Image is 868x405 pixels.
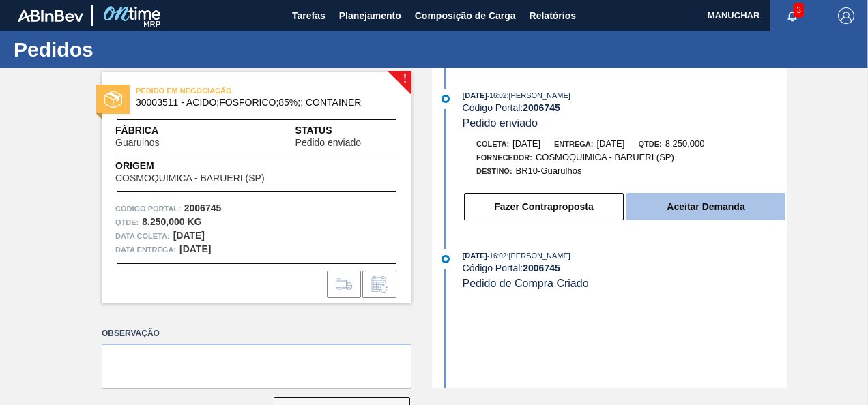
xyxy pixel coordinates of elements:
span: [DATE] [463,252,487,260]
img: atual [442,95,450,103]
span: Data entrega: [115,243,176,256]
span: Destino: [476,167,512,175]
span: [DATE] [596,138,624,149]
img: TNhmsLtSVTkK8tSr43FrP2fwEKptu5GPRR3wAAAABJRU5ErkJggg== [18,10,83,22]
span: [DATE] [463,91,487,100]
strong: [DATE] [173,230,205,241]
strong: 2006745 [184,202,222,213]
div: Ir para Composição de Carga [327,271,361,298]
span: Data coleta: [115,229,170,243]
button: Notificações [770,6,814,25]
img: status [104,91,122,108]
span: Origem [115,159,303,173]
span: COSMOQUIMICA - BARUERI (SP) [536,152,674,162]
span: 8.250,000 [665,138,705,149]
span: 3 [794,3,804,18]
div: Código Portal: [463,262,787,273]
span: Fornecedor: [476,153,532,162]
span: Relatórios [530,7,576,24]
div: Informar alteração no pedido [362,271,396,298]
span: Guarulhos [115,138,160,148]
strong: 2006745 [523,262,560,273]
span: Status [295,123,398,138]
button: Fazer Contraproposta [464,193,624,220]
span: 30003511 - ACIDO;FOSFORICO;85%;; CONTAINER [136,97,384,108]
span: Pedido de Compra Criado [463,277,589,289]
h1: Pedidos [14,42,256,57]
span: Qtde: [638,140,661,148]
span: Pedido enviado [295,138,362,148]
span: [DATE] [512,138,540,149]
strong: 2006745 [523,102,560,113]
span: : [PERSON_NAME] [506,91,570,100]
span: Tarefas [292,7,325,24]
span: Composição de Carga [415,7,516,24]
span: BR10-Guarulhos [516,166,582,176]
span: COSMOQUIMICA - BARUERI (SP) [115,173,265,183]
span: PEDIDO EM NEGOCIAÇÃO [136,84,327,97]
img: atual [442,255,450,263]
span: Qtde : [115,215,139,229]
div: Código Portal: [463,102,787,113]
span: Entrega: [554,140,593,148]
span: Coleta: [476,140,509,148]
span: Planejamento [339,7,401,24]
img: Logout [838,7,854,24]
span: - 16:02 [487,92,506,100]
span: : [PERSON_NAME] [506,252,570,260]
label: Observação [102,324,411,344]
span: Código Portal: [115,202,181,215]
strong: 8.250,000 KG [142,216,201,227]
span: - 16:02 [487,252,506,260]
strong: [DATE] [179,243,211,254]
button: Aceitar Demanda [626,193,785,220]
span: Fábrica [115,123,203,138]
span: Pedido enviado [463,117,538,129]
